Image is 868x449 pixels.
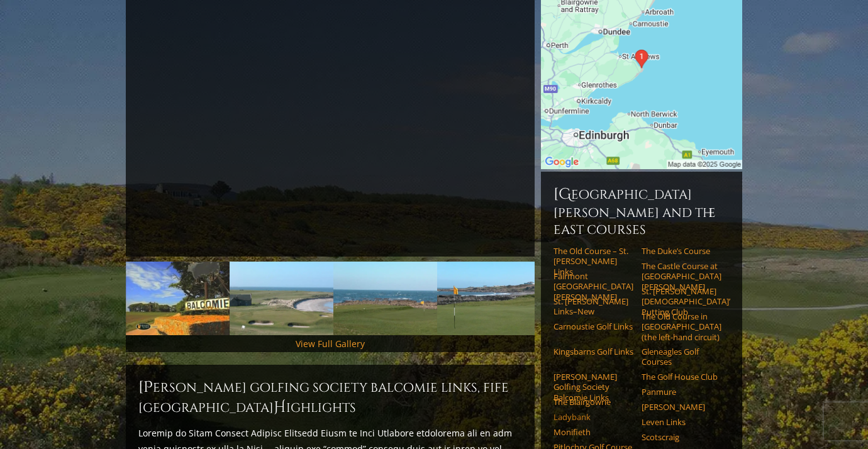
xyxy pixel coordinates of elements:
[642,387,721,397] a: Panmure
[642,261,721,292] a: The Castle Course at [GEOGRAPHIC_DATA][PERSON_NAME]
[642,432,721,442] a: Scotscraig
[554,397,633,407] a: The Blairgowrie
[642,346,721,367] a: Gleneagles Golf Courses
[554,372,633,402] a: [PERSON_NAME] Golfing Society Balcomie Links
[642,402,721,412] a: [PERSON_NAME]
[554,427,633,437] a: Monifieth
[642,286,721,317] a: St. [PERSON_NAME] [DEMOGRAPHIC_DATA]’ Putting Club
[554,271,633,302] a: Fairmont [GEOGRAPHIC_DATA][PERSON_NAME]
[296,338,365,350] a: View Full Gallery
[274,397,286,418] span: H
[554,246,633,277] a: The Old Course – St. [PERSON_NAME] Links
[642,246,721,256] a: The Duke’s Course
[642,311,721,342] a: The Old Course in [GEOGRAPHIC_DATA] (the left-hand circuit)
[138,377,522,418] h2: [PERSON_NAME] Golfing Society Balcomie Links, Fife [GEOGRAPHIC_DATA] ighlights
[554,412,633,422] a: Ladybank
[642,372,721,382] a: The Golf House Club
[554,321,633,331] a: Carnoustie Golf Links
[642,417,721,427] a: Leven Links
[554,184,730,238] h6: [GEOGRAPHIC_DATA][PERSON_NAME] and the East Courses
[554,346,633,357] a: Kingsbarns Golf Links
[554,296,633,317] a: St. [PERSON_NAME] Links–New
